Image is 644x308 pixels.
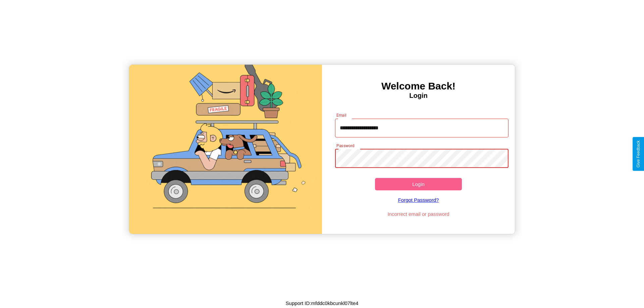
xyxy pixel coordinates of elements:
label: Password [336,143,354,148]
label: Email [336,112,347,118]
a: Forgot Password? [332,190,505,209]
h3: Welcome Back! [322,80,515,92]
div: Give Feedback [636,140,641,168]
p: Support ID: mfddc0kbcunkl07lte4 [286,299,359,308]
button: Login [375,178,462,190]
h4: Login [322,92,515,100]
img: gif [129,65,322,234]
p: Incorrect email or password [332,209,505,219]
